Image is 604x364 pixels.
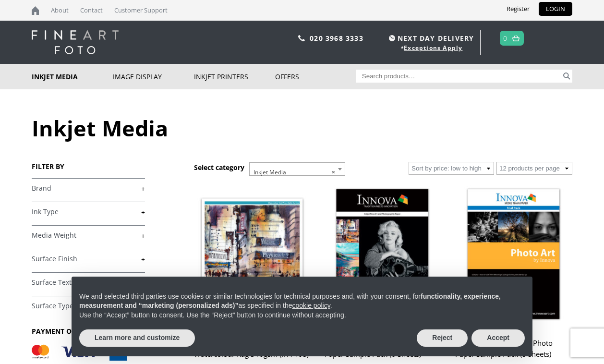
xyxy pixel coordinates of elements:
[32,64,113,89] a: Inkjet Media
[310,34,363,43] a: 020 3968 3333
[113,64,194,89] a: Image Display
[455,182,571,328] img: Innova Photo Art Inkjet Photo Paper Sample Pack (8 sheets)
[32,327,145,336] h3: PAYMENT OPTIONS
[404,44,462,52] a: Exceptions Apply
[79,292,525,311] p: We and selected third parties use cookies or similar technologies for technical purposes and, wit...
[194,163,244,172] h3: Select category
[32,207,145,217] a: +
[249,162,345,176] span: Inkjet Media
[503,31,507,45] a: 0
[325,182,441,328] img: Innova Editions Inkjet Fine Art Paper Sample Pack (6 Sheets)
[499,2,537,16] a: Register
[32,255,145,264] a: +
[64,269,540,364] div: Notice
[32,30,119,54] img: logo-white.svg
[79,329,195,347] button: Learn more and customize
[275,64,356,89] a: Offers
[194,64,275,89] a: Inkjet Printers
[512,35,519,41] img: basket.svg
[79,311,525,320] p: Use the “Accept” button to consent. Use the “Reject” button to continue without accepting.
[539,2,572,16] a: LOGIN
[409,162,494,175] select: Shop order
[32,278,145,287] a: +
[387,33,474,44] span: NEXT DAY DELIVERY
[194,182,310,328] img: Editions Fabriano Artistico Watercolour Rag 310gsm (IFA-108)
[389,35,395,41] img: time.svg
[332,166,335,179] span: ×
[32,296,145,315] h4: Surface Type
[32,225,145,244] h4: Media Weight
[32,162,145,171] h3: FILTER BY
[561,70,572,83] button: Search
[32,302,145,311] a: +
[356,70,562,83] input: Search products…
[250,163,345,182] span: Inkjet Media
[298,35,305,41] img: phone.svg
[417,329,468,347] button: Reject
[32,184,145,193] a: +
[32,249,145,268] h4: Surface Finish
[471,329,525,347] button: Accept
[79,292,501,310] strong: functionality, experience, measurement and “marketing (personalized ads)”
[292,302,330,309] a: cookie policy
[32,202,145,221] h4: Ink Type
[32,113,572,143] h1: Inkjet Media
[32,178,145,197] h4: Brand
[32,231,145,240] a: +
[32,272,145,291] h4: Surface Texture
